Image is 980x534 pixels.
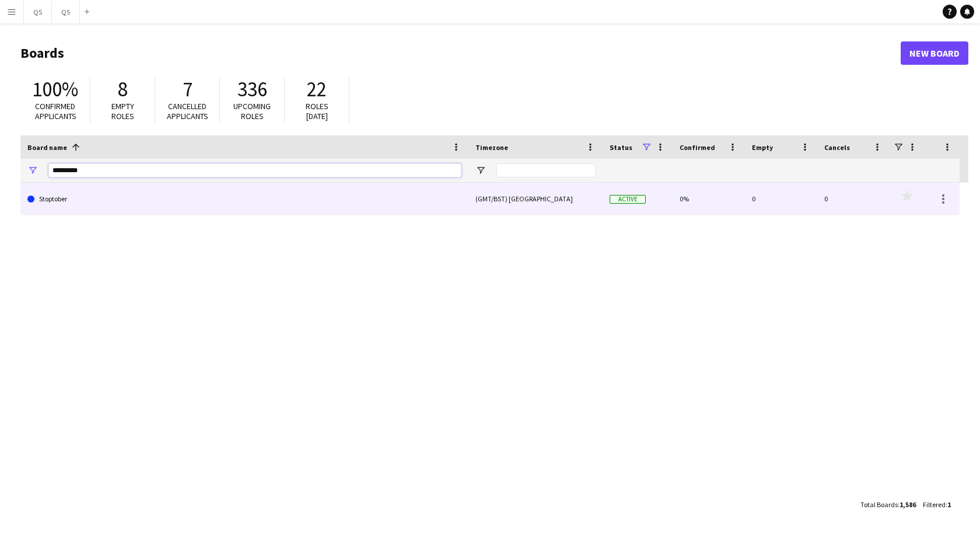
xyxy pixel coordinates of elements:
[745,183,817,215] div: 0
[20,44,901,62] h1: Boards
[680,143,715,152] span: Confirmed
[475,143,508,152] span: Timezone
[27,143,67,152] span: Board name
[35,101,76,121] span: Confirmed applicants
[307,76,327,102] span: 22
[27,183,461,215] a: Stoptober
[923,493,951,516] div: :
[923,500,946,509] span: Filtered
[901,41,968,65] a: New Board
[111,101,134,121] span: Empty roles
[496,163,596,177] input: Timezone Filter Input
[947,500,951,509] span: 1
[824,143,850,152] span: Cancels
[475,165,486,176] button: Open Filter Menu
[27,165,38,176] button: Open Filter Menu
[610,195,646,204] span: Active
[118,76,128,102] span: 8
[306,101,328,121] span: Roles [DATE]
[610,143,632,152] span: Status
[32,76,78,102] span: 100%
[752,143,773,152] span: Empty
[673,183,745,215] div: 0%
[167,101,208,121] span: Cancelled applicants
[468,183,603,215] div: (GMT/BST) [GEOGRAPHIC_DATA]
[183,76,192,102] span: 7
[900,500,916,509] span: 1,586
[237,76,267,102] span: 336
[860,500,898,509] span: Total Boards
[48,163,461,177] input: Board name Filter Input
[52,1,80,23] button: QS
[817,183,890,215] div: 0
[24,1,52,23] button: QS
[233,101,271,121] span: Upcoming roles
[860,493,916,516] div: :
